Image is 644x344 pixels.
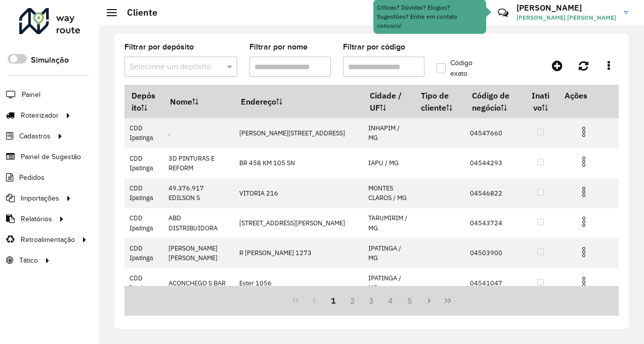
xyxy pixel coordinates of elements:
span: Tático [19,255,38,266]
td: 04547660 [465,118,523,148]
label: Filtrar por código [343,41,405,53]
td: CDD Ipatinga [124,178,163,208]
th: Código de negócio [465,85,523,118]
td: CDD Ipatinga [124,118,163,148]
button: Next Page [419,291,439,310]
td: ACONCHEGO S BAR [163,268,234,298]
td: CDD Ipatinga [124,208,163,238]
th: Cidade / UF [363,85,414,118]
td: BR 458 KM 105 SN [234,148,363,178]
td: 3D PINTURAS E REFORM [163,148,234,178]
td: 49.376.917 EDILSON S [163,178,234,208]
th: Tipo de cliente [414,85,464,118]
th: Endereço [234,85,363,118]
span: Cadastros [19,131,51,141]
td: VITORIA 216 [234,178,363,208]
td: ABD DISTRIBUIDORA [163,208,234,238]
label: Código exato [437,58,487,79]
button: Last Page [438,291,457,310]
span: Painel de Sugestão [21,152,81,162]
td: [PERSON_NAME][STREET_ADDRESS] [234,118,363,148]
button: 3 [362,291,381,310]
td: [STREET_ADDRESS][PERSON_NAME] [234,208,363,238]
td: 04546822 [465,178,523,208]
button: 1 [324,291,343,310]
span: Pedidos [19,172,45,183]
h3: [PERSON_NAME] [517,3,616,13]
td: . [163,118,234,148]
td: IPATINGA / MG [363,238,414,268]
a: Contato Rápido [492,2,514,24]
td: CDD Ipatinga [124,268,163,298]
span: Painel [22,89,40,100]
h2: Cliente [117,7,157,18]
td: TARUMIRIM / MG [363,208,414,238]
td: 04541047 [465,268,523,298]
td: Ester 1056 [234,268,363,298]
th: Inativo [523,85,558,118]
td: CDD Ipatinga [124,148,163,178]
label: Filtrar por depósito [124,41,194,53]
td: 04503900 [465,238,523,268]
span: Importações [21,193,59,204]
span: Roteirizador [21,110,59,121]
td: IAPU / MG [363,148,414,178]
span: Relatórios [21,214,52,224]
th: Depósito [124,85,163,118]
span: [PERSON_NAME] [PERSON_NAME] [517,13,616,22]
td: MONTES CLAROS / MG [363,178,414,208]
td: [PERSON_NAME] [PERSON_NAME] [163,238,234,268]
td: 04544293 [465,148,523,178]
label: Simulação [31,54,69,66]
td: R [PERSON_NAME] 1273 [234,238,363,268]
td: 04543724 [465,208,523,238]
th: Ações [557,85,618,106]
td: CDD Ipatinga [124,238,163,268]
button: 4 [381,291,400,310]
td: IPATINGA / MG [363,268,414,298]
button: 2 [343,291,362,310]
button: 5 [400,291,419,310]
td: INHAPIM / MG [363,118,414,148]
label: Filtrar por nome [249,41,308,53]
th: Nome [163,85,234,118]
span: Retroalimentação [21,234,75,245]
